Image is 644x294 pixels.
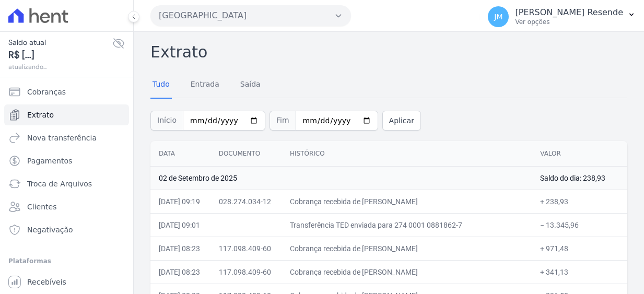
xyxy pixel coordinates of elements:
[8,48,112,62] span: R$ [...]
[532,190,627,213] td: + 238,93
[532,260,627,284] td: + 341,13
[150,260,210,284] td: [DATE] 08:23
[27,277,66,287] span: Recebíveis
[4,173,129,194] a: Troca de Arquivos
[27,179,92,189] span: Troca de Arquivos
[150,190,210,213] td: [DATE] 09:19
[8,37,112,48] span: Saldo atual
[27,133,97,143] span: Nova transferência
[189,72,221,99] a: Entrada
[532,166,627,190] td: Saldo do dia: 238,93
[382,111,421,131] button: Aplicar
[150,5,351,26] button: [GEOGRAPHIC_DATA]
[282,141,532,167] th: Histórico
[210,260,282,284] td: 117.098.409-60
[532,141,627,167] th: Valor
[27,110,54,120] span: Extrato
[150,166,532,190] td: 02 de Setembro de 2025
[270,111,296,131] span: Fim
[282,237,532,260] td: Cobrança recebida de [PERSON_NAME]
[150,237,210,260] td: [DATE] 08:23
[282,260,532,284] td: Cobrança recebida de [PERSON_NAME]
[8,255,125,267] div: Plataformas
[150,40,627,64] h2: Extrato
[150,111,183,131] span: Início
[4,196,129,217] a: Clientes
[4,150,129,171] a: Pagamentos
[515,18,623,26] p: Ver opções
[532,237,627,260] td: + 971,48
[282,213,532,237] td: Transferência TED enviada para 274 0001 0881862-7
[532,213,627,237] td: − 13.345,96
[494,13,502,20] span: JM
[282,190,532,213] td: Cobrança recebida de [PERSON_NAME]
[27,156,72,166] span: Pagamentos
[515,7,623,18] p: [PERSON_NAME] Resende
[8,62,112,72] span: atualizando...
[210,237,282,260] td: 117.098.409-60
[150,72,172,99] a: Tudo
[27,202,56,212] span: Clientes
[4,81,129,102] a: Cobranças
[210,141,282,167] th: Documento
[4,272,129,292] a: Recebíveis
[27,87,66,97] span: Cobranças
[479,2,644,31] button: JM [PERSON_NAME] Resende Ver opções
[4,127,129,148] a: Nova transferência
[210,190,282,213] td: 028.274.034-12
[150,213,210,237] td: [DATE] 09:01
[27,225,73,235] span: Negativação
[238,72,263,99] a: Saída
[150,141,210,167] th: Data
[4,219,129,240] a: Negativação
[4,104,129,125] a: Extrato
